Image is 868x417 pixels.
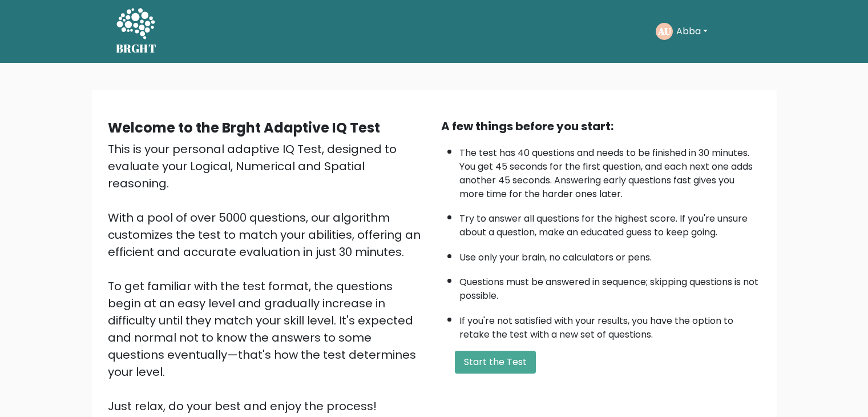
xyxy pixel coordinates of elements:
[459,245,761,264] li: Use only your brain, no calculators or pens.
[459,270,761,303] li: Questions must be answered in sequence; skipping questions is not possible.
[441,118,761,135] div: A few things before you start:
[116,5,157,58] a: BRGHT
[459,141,761,201] li: The test has 40 questions and needs to be finished in 30 minutes. You get 45 seconds for the firs...
[455,351,536,374] button: Start the Test
[673,24,711,39] button: Abba
[116,42,157,55] h5: BRGHT
[459,206,761,239] li: Try to answer all questions for the highest score. If you're unsure about a question, make an edu...
[459,308,761,342] li: If you're not satisfied with your results, you have the option to retake the test with a new set ...
[657,25,671,38] text: AU
[108,141,427,415] div: This is your personal adaptive IQ Test, designed to evaluate your Logical, Numerical and Spatial ...
[108,118,380,137] b: Welcome to the Brght Adaptive IQ Test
